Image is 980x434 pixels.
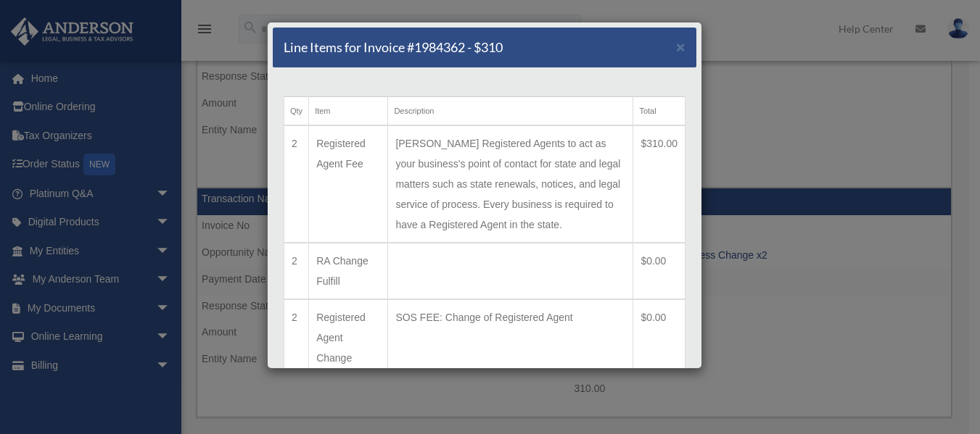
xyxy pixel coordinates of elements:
th: Item [309,97,388,126]
h5: Line Items for Invoice #1984362 - $310 [284,38,503,57]
th: Total [633,97,685,126]
th: Description [388,97,633,126]
td: $0.00 [633,299,685,376]
td: $310.00 [633,125,685,243]
td: 2 [284,125,309,243]
td: Registered Agent Fee [309,125,388,243]
th: Qty [284,97,309,126]
td: $0.00 [633,243,685,299]
td: 2 [284,243,309,299]
td: [PERSON_NAME] Registered Agents to act as your business's point of contact for state and legal ma... [388,125,633,243]
td: Registered Agent Change [309,299,388,376]
td: 2 [284,299,309,376]
td: RA Change Fulfill [309,243,388,299]
td: SOS FEE: Change of Registered Agent [388,299,633,376]
span: × [676,38,685,55]
button: Close [676,39,685,54]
